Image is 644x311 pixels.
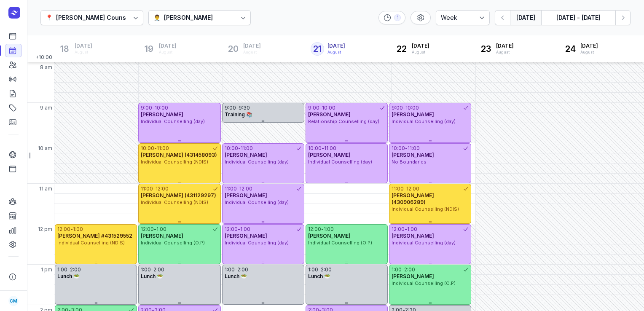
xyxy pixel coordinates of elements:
div: - [405,145,408,152]
span: Lunch 🥗 [225,273,247,279]
div: 11:00 [392,185,404,192]
div: 20 [226,42,240,56]
div: 12:00 [239,185,252,192]
div: 👨‍⚕️ [153,13,161,23]
div: - [322,145,324,152]
span: Individual Counselling (O.P) [392,280,456,286]
div: 24 [563,42,577,56]
span: Individual Counselling (O.P) [308,240,372,246]
div: 11:00 [324,145,336,152]
span: 10 am [38,145,52,152]
span: 12 pm [38,226,52,233]
div: 1:00 [240,226,250,233]
button: [DATE] - [DATE] [541,10,615,25]
span: [PERSON_NAME] [392,111,434,118]
span: [DATE] [327,43,345,49]
span: [PERSON_NAME] [225,152,267,158]
span: Individual Counselling (day) [225,240,289,246]
div: 19 [142,42,156,56]
span: [DATE] [243,43,261,49]
span: [PERSON_NAME] (431129297) [141,192,216,198]
div: - [403,105,405,111]
div: 1:00 [392,266,402,273]
span: CM [10,296,17,306]
div: - [238,145,241,152]
div: - [152,105,155,111]
div: 9:00 [225,105,236,111]
span: [PERSON_NAME] [141,233,183,239]
span: [PERSON_NAME] [308,152,351,158]
span: [DATE] [159,43,177,49]
span: [PERSON_NAME] (431458093) [141,152,217,158]
span: 1 pm [41,266,52,273]
div: 12:00 [156,185,169,192]
div: 1 [394,14,401,21]
div: 2:00 [321,266,332,273]
div: [PERSON_NAME] [164,13,213,23]
span: [DATE] [580,43,598,49]
div: 23 [479,42,493,56]
span: Training 📚 [225,111,252,118]
span: [PERSON_NAME] [225,192,267,198]
div: - [318,266,321,273]
div: - [151,266,153,273]
span: [PERSON_NAME] [392,273,434,279]
span: [PERSON_NAME] [392,152,434,158]
span: 11 am [39,185,52,192]
span: Individual Counselling (day) [225,159,289,165]
div: - [321,226,324,233]
div: 1:00 [324,226,334,233]
div: 11:00 [408,145,420,152]
div: 9:00 [308,105,319,111]
div: 11:00 [225,185,237,192]
div: 22 [395,42,408,56]
span: Lunch 🥗 [141,273,163,279]
div: - [67,266,70,273]
div: - [319,105,322,111]
div: - [235,266,237,273]
div: August [243,49,261,55]
span: Individual Counselling (O.P) [141,240,205,246]
div: 12:00 [406,185,419,192]
div: 10:00 [155,105,168,111]
span: Lunch 🥗 [308,273,330,279]
span: Individual Counselling (NDIS) [141,159,208,165]
span: +10:00 [35,54,54,62]
div: 1:00 [308,266,318,273]
div: 1:00 [57,266,67,273]
span: 9 am [40,105,52,111]
div: August [327,49,345,55]
span: [DATE] [75,43,92,49]
div: 10:00 [141,145,154,152]
div: August [75,49,92,55]
span: [PERSON_NAME] [308,111,351,118]
div: 1:00 [73,226,83,233]
div: August [580,49,598,55]
span: Relationship Counselling (day) [308,118,379,124]
span: Lunch 🥗 [57,273,80,279]
span: [PERSON_NAME] [392,233,434,239]
div: [PERSON_NAME] Counselling [56,13,142,23]
div: 21 [311,42,324,56]
div: 11:00 [157,145,169,152]
div: 📍 [46,13,53,23]
span: [PERSON_NAME] #431529552 [57,233,132,239]
div: 2:00 [237,266,248,273]
div: 1:00 [141,266,151,273]
span: [DATE] [412,43,429,49]
span: [PERSON_NAME] [308,233,351,239]
div: 2:00 [404,266,415,273]
span: Individual Counselling (NDIS) [141,199,208,205]
div: 12:00 [308,226,321,233]
div: 1:00 [225,266,235,273]
div: 9:00 [141,105,152,111]
div: 18 [58,42,71,56]
div: - [236,105,239,111]
span: Individual Counselling (NDIS) [57,240,125,246]
div: 12:00 [57,226,70,233]
div: 10:00 [392,145,405,152]
span: Individual Counselling (day) [308,159,372,165]
div: August [412,49,429,55]
div: - [238,226,240,233]
span: [PERSON_NAME] (430906289) [392,192,434,205]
